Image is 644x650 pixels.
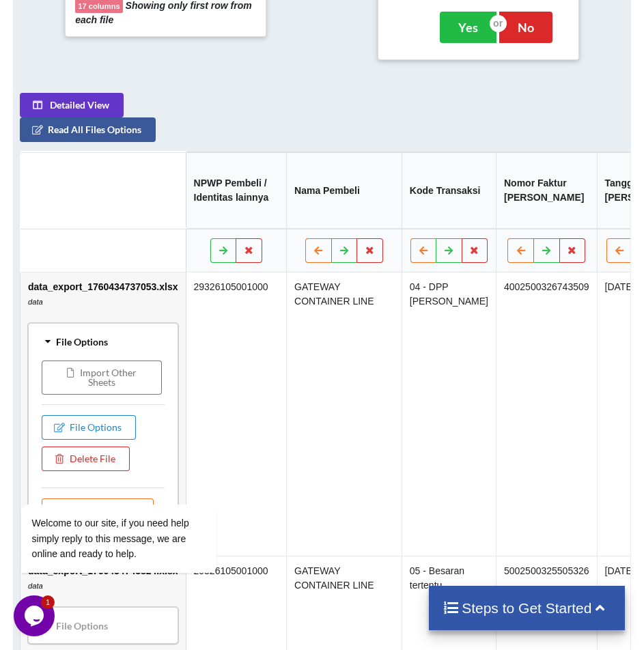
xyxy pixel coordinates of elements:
button: No [499,12,552,43]
div: File Options [32,327,174,356]
td: 04 - DPP [PERSON_NAME] [402,272,496,556]
th: NPWP Pembeli / Identitas lainnya [185,152,286,229]
td: 29326105001000 [185,272,286,556]
b: 17 columns [78,2,120,10]
td: data_export_1760434737053.xlsx [20,272,186,556]
td: GATEWAY CONTAINER LINE [286,272,402,556]
th: Kode Transaksi [402,152,496,229]
th: Nomor Faktur [PERSON_NAME] [496,152,597,229]
button: Read All Files Options [20,117,156,142]
td: 4002500326743509 [496,272,597,556]
button: Yes [440,12,496,43]
i: data [28,298,43,306]
button: Detailed View [20,93,124,117]
h4: Steps to Get Started [443,599,611,617]
th: Nama Pembeli [286,152,402,229]
iframe: chat widget [14,381,260,589]
iframe: chat widget [14,595,57,636]
div: File Options [32,611,174,640]
button: Import Other Sheets [42,361,162,395]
